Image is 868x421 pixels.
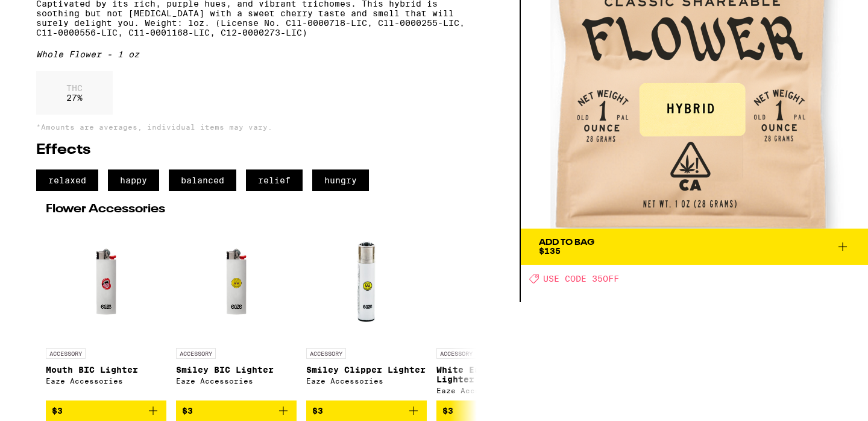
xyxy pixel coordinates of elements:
[436,348,476,359] p: ACCESSORY
[46,221,166,400] a: Open page for Mouth BIC Lighter from Eaze Accessories
[539,238,594,247] div: Add To Bag
[436,365,557,384] p: White Eaze Clipper Lighter
[312,406,323,416] span: $3
[46,365,166,375] p: Mouth BIC Lighter
[36,71,113,115] div: 27 %
[436,400,557,421] button: Add to bag
[539,246,561,256] span: $135
[306,365,427,375] p: Smiley Clipper Lighter
[182,406,193,416] span: $3
[36,143,483,157] h2: Effects
[46,348,86,359] p: ACCESSORY
[306,377,427,385] div: Eaze Accessories
[46,377,166,385] div: Eaze Accessories
[436,221,557,342] img: Eaze Accessories - White Eaze Clipper Lighter
[36,169,98,191] span: relaxed
[246,169,303,191] span: relief
[108,169,159,191] span: happy
[442,406,453,416] span: $3
[436,387,557,394] div: Eaze Accessories
[306,221,427,342] img: Eaze Accessories - Smiley Clipper Lighter
[306,348,346,359] p: ACCESSORY
[176,348,216,359] p: ACCESSORY
[306,400,427,421] button: Add to bag
[176,400,297,421] button: Add to bag
[190,221,283,342] img: Eaze Accessories - Smiley BIC Lighter
[543,274,619,283] span: USE CODE 35OFF
[66,83,83,93] p: THC
[436,221,557,400] a: Open page for White Eaze Clipper Lighter from Eaze Accessories
[521,229,868,265] button: Add To Bag$135
[176,221,297,400] a: Open page for Smiley BIC Lighter from Eaze Accessories
[176,365,297,375] p: Smiley BIC Lighter
[52,406,63,416] span: $3
[36,49,483,59] div: Whole Flower - 1 oz
[46,400,166,421] button: Add to bag
[169,169,236,191] span: balanced
[176,377,297,385] div: Eaze Accessories
[306,221,427,400] a: Open page for Smiley Clipper Lighter from Eaze Accessories
[312,169,369,191] span: hungry
[36,123,483,131] p: *Amounts are averages, individual items may vary.
[46,203,474,215] h2: Flower Accessories
[60,221,153,342] img: Eaze Accessories - Mouth BIC Lighter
